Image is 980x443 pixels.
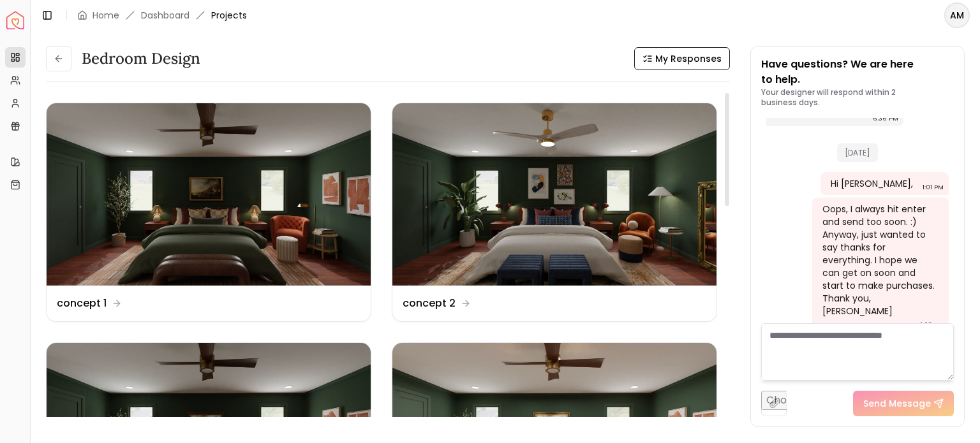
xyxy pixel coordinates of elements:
p: Your designer will respond within 2 business days. [761,87,954,108]
div: Oops, I always hit enter and send too soon. :) Anyway, just wanted to say thanks for everything. ... [822,203,937,317]
a: Home [93,9,119,22]
div: 1:01 PM [923,181,944,194]
img: Spacejoy Logo [6,11,24,29]
dd: concept 1 [57,296,107,311]
button: My Responses [634,47,730,70]
img: concept 1 [47,103,371,286]
a: concept 2concept 2 [392,103,717,322]
div: 6:36 PM [873,112,898,125]
dd: concept 2 [403,296,456,311]
div: Hi [PERSON_NAME], [831,177,913,190]
a: Dashboard [141,9,189,22]
a: concept 1concept 1 [46,103,371,322]
a: Spacejoy [6,11,24,29]
button: AM [944,3,970,28]
nav: breadcrumb [77,9,247,22]
span: Projects [211,9,247,22]
img: concept 2 [392,103,716,286]
span: My Responses [655,52,722,65]
h3: Bedroom design [82,48,200,69]
div: 1:02 PM [921,319,944,331]
span: [DATE] [837,143,878,162]
span: AM [946,4,969,27]
p: Have questions? We are here to help. [761,57,954,87]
